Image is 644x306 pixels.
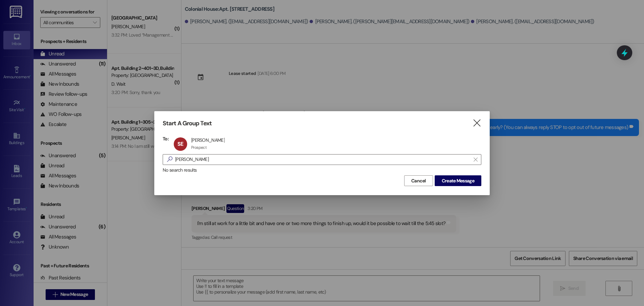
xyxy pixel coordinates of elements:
[474,157,477,162] i: 
[163,136,169,142] h3: To:
[442,177,474,184] span: Create Message
[177,140,183,147] span: SE
[411,177,426,184] span: Cancel
[470,155,481,165] button: Clear text
[191,145,207,150] div: Prospect
[435,175,481,186] button: Create Message
[164,156,175,163] i: 
[191,137,225,143] div: [PERSON_NAME]
[163,167,481,174] div: No search results
[163,120,212,127] h3: Start A Group Text
[404,175,433,186] button: Cancel
[175,155,470,164] input: Search for any contact or apartment
[472,120,481,127] i: 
